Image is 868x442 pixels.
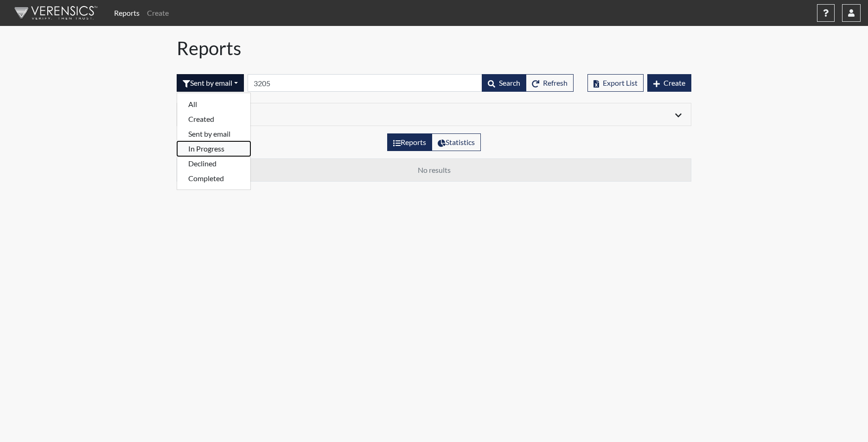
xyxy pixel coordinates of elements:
[177,141,250,156] button: In Progress
[177,126,250,141] button: Sent by email
[387,133,432,151] label: View the list of reports
[587,74,644,92] button: Export List
[177,97,250,112] button: All
[143,4,172,22] a: Create
[543,78,568,87] span: Refresh
[177,74,244,92] button: Sent by email
[432,133,481,151] label: View statistics about completed interviews
[603,78,638,87] span: Export List
[179,109,689,120] div: Click to expand/collapse filters
[664,78,685,87] span: Create
[647,74,691,92] button: Create
[110,4,143,22] a: Reports
[526,74,574,92] button: Refresh
[177,74,244,92] div: Filter by interview status
[177,171,250,186] button: Completed
[482,74,526,92] button: Search
[177,37,691,59] h1: Reports
[177,159,691,182] td: No results
[177,156,250,171] button: Declined
[499,78,520,87] span: Search
[186,109,427,118] h6: Filters
[248,74,482,92] input: Search by Registration ID, Interview Number, or Investigation Name.
[177,112,250,126] button: Created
